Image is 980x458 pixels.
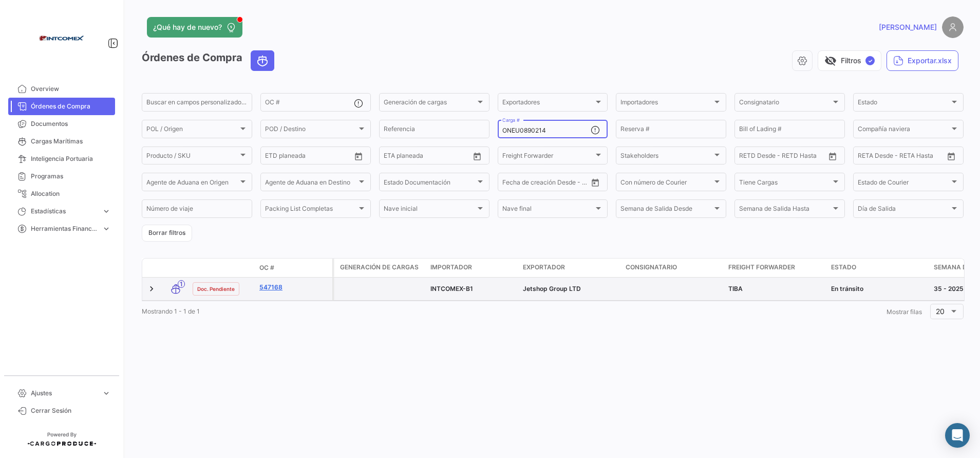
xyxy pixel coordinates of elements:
[523,285,581,292] span: Jetshop Group LTD
[887,50,958,71] button: Exportar.xlsx
[831,284,926,294] div: En tránsito
[469,149,485,164] button: Open calendar
[384,180,476,187] span: Estado Documentación
[523,263,565,272] span: Exportador
[739,180,831,187] span: Tiene Cargas
[255,259,332,277] datatable-header-cell: OC #
[102,389,111,398] span: expand_more
[8,168,115,185] a: Programas
[942,16,964,38] img: placeholder-user.png
[409,154,450,161] input: Hasta
[8,150,115,168] a: Inteligencia Portuaria
[858,127,950,134] span: Compañía naviera
[8,185,115,203] a: Allocation
[265,207,357,214] span: Packing List Completas
[724,259,827,277] datatable-header-cell: Freight Forwarder
[620,207,712,214] span: Semana de Salida Desde
[936,307,945,316] span: 20
[384,207,476,214] span: Nave inicial
[502,180,521,187] input: Desde
[8,98,115,115] a: Órdenes de Compra
[502,207,594,214] span: Nave final
[146,284,157,294] a: Expand/Collapse Row
[163,264,189,272] datatable-header-cell: Modo de Transporte
[384,154,402,161] input: Desde
[334,259,426,277] datatable-header-cell: Generación de cargas
[102,207,111,216] span: expand_more
[142,307,200,315] span: Mostrando 1 - 1 de 1
[189,264,255,272] datatable-header-cell: Estado Doc.
[265,180,357,187] span: Agente de Aduana en Destino
[825,149,840,164] button: Open calendar
[265,127,357,134] span: POD / Destino
[265,154,284,161] input: Desde
[31,154,111,163] span: Inteligencia Portuaria
[31,172,111,181] span: Programas
[340,263,419,272] span: Generación de cargas
[291,154,331,161] input: Hasta
[31,119,111,129] span: Documentos
[519,259,621,277] datatable-header-cell: Exportador
[831,263,856,272] span: Estado
[879,22,937,32] span: [PERSON_NAME]
[739,207,831,214] span: Semana de Salida Hasta
[351,149,366,164] button: Open calendar
[620,180,712,187] span: Con número de Courier
[620,100,712,107] span: Importadores
[765,154,805,161] input: Hasta
[251,51,274,70] button: Ocean
[865,56,875,65] span: ✓
[197,285,235,293] span: Doc. Pendiente
[31,406,111,415] span: Cerrar Sesión
[528,180,569,187] input: Hasta
[102,224,111,233] span: expand_more
[31,224,98,233] span: Herramientas Financieras
[31,137,111,146] span: Cargas Marítimas
[259,283,328,292] a: 547168
[384,100,476,107] span: Generación de cargas
[739,154,758,161] input: Desde
[858,154,876,161] input: Desde
[146,127,238,134] span: POL / Origen
[739,100,831,107] span: Consignatario
[142,225,192,242] button: Borrar filtros
[31,207,98,216] span: Estadísticas
[858,180,950,187] span: Estado de Courier
[153,22,222,32] span: ¿Qué hay de nuevo?
[146,154,238,161] span: Producto / SKU
[147,17,242,38] button: ¿Qué hay de nuevo?
[146,180,238,187] span: Agente de Aduana en Origen
[728,285,743,292] span: TIBA
[887,308,922,316] span: Mostrar filas
[858,100,950,107] span: Estado
[620,154,712,161] span: Stakeholders
[142,50,277,71] h3: Órdenes de Compra
[502,100,594,107] span: Exportadores
[827,259,930,277] datatable-header-cell: Estado
[426,259,519,277] datatable-header-cell: Importador
[944,149,959,164] button: Open calendar
[31,389,98,398] span: Ajustes
[626,263,677,272] span: Consignatario
[31,102,111,111] span: Órdenes de Compra
[31,84,111,94] span: Overview
[430,285,473,292] span: INTCOMEX-B1
[430,263,472,272] span: Importador
[883,154,924,161] input: Hasta
[8,80,115,98] a: Overview
[818,50,881,71] button: visibility_offFiltros✓
[588,175,603,190] button: Open calendar
[8,115,115,133] a: Documentos
[945,423,970,448] div: Abrir Intercom Messenger
[8,133,115,150] a: Cargas Marítimas
[858,207,950,214] span: Día de Salida
[824,54,837,67] span: visibility_off
[621,259,724,277] datatable-header-cell: Consignatario
[178,280,185,288] span: 1
[31,189,111,198] span: Allocation
[728,263,795,272] span: Freight Forwarder
[259,263,274,272] span: OC #
[502,154,594,161] span: Freight Forwarder
[36,12,87,64] img: intcomex.png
